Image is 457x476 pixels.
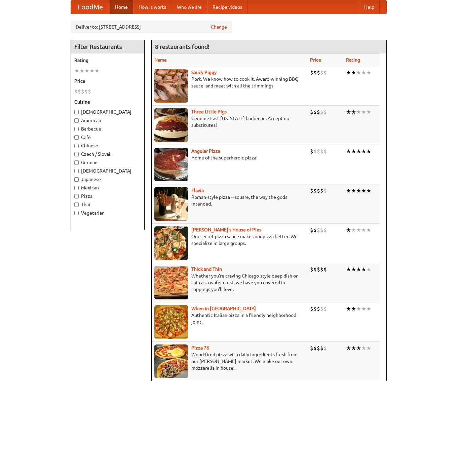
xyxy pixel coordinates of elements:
[313,344,317,352] li: $
[74,176,141,183] label: Japanese
[356,148,361,155] li: ★
[191,109,227,114] b: Three Little Pigs
[356,344,361,352] li: ★
[71,40,144,53] h4: Filter Restaurants
[323,226,327,234] li: $
[81,88,84,95] li: $
[74,110,79,114] input: [DEMOGRAPHIC_DATA]
[366,344,371,352] li: ★
[317,226,320,234] li: $
[191,345,209,351] a: Pizza 76
[323,148,327,155] li: $
[313,305,317,313] li: $
[346,266,351,273] li: ★
[78,88,81,95] li: $
[154,226,188,260] img: luigis.jpg
[310,226,313,234] li: $
[313,108,317,116] li: $
[320,69,323,76] li: $
[74,144,79,148] input: Chinese
[74,118,79,123] input: American
[313,148,317,155] li: $
[191,266,222,272] b: Thick and Thin
[361,187,366,194] li: ★
[154,312,305,325] p: Authentic Italian pizza in a friendly neighborhood joint.
[74,210,141,216] label: Vegetarian
[366,187,371,194] li: ★
[361,266,366,273] li: ★
[320,344,323,352] li: $
[74,177,79,182] input: Japanese
[191,148,220,154] a: Angular Pizza
[155,43,210,50] ng-pluralize: 8 restaurants found!
[351,226,356,234] li: ★
[346,57,360,63] a: Rating
[361,69,366,76] li: ★
[74,186,79,190] input: Mexican
[361,305,366,313] li: ★
[310,148,313,155] li: $
[320,187,323,194] li: $
[366,148,371,155] li: ★
[310,57,321,63] a: Price
[323,187,327,194] li: $
[191,188,204,193] b: Flavia
[313,187,317,194] li: $
[351,305,356,313] li: ★
[74,168,141,174] label: [DEMOGRAPHIC_DATA]
[323,266,327,273] li: $
[74,109,141,115] label: [DEMOGRAPHIC_DATA]
[74,135,79,140] input: Cafe
[79,67,84,74] li: ★
[356,266,361,273] li: ★
[320,305,323,313] li: $
[133,0,172,14] a: How it works
[211,24,227,30] a: Change
[351,344,356,352] li: ★
[361,148,366,155] li: ★
[74,67,79,74] li: ★
[74,159,141,166] label: German
[366,69,371,76] li: ★
[320,266,323,273] li: $
[88,88,91,95] li: $
[346,108,351,116] li: ★
[313,226,317,234] li: $
[361,344,366,352] li: ★
[317,344,320,352] li: $
[154,115,305,129] p: Genuine East [US_STATE] barbecue. Accept no substitutes!
[74,194,79,198] input: Pizza
[310,305,313,313] li: $
[361,226,366,234] li: ★
[310,266,313,273] li: $
[74,57,141,64] h5: Rating
[191,227,261,232] a: [PERSON_NAME]'s House of Pies
[317,305,320,313] li: $
[74,134,141,141] label: Cafe
[71,0,110,14] a: FoodMe
[313,69,317,76] li: $
[154,233,305,247] p: Our secret pizza sauce makes our pizza better. We specialize in large groups.
[71,21,232,33] div: Deliver to: [STREET_ADDRESS]
[356,108,361,116] li: ★
[356,226,361,234] li: ★
[74,125,141,132] label: Barbecue
[154,305,188,339] img: wheninrome.jpg
[359,0,380,14] a: Help
[356,305,361,313] li: ★
[191,70,217,75] a: Saucy Piggy
[74,142,141,149] label: Chinese
[346,187,351,194] li: ★
[172,0,207,14] a: Who we are
[346,305,351,313] li: ★
[351,108,356,116] li: ★
[154,76,305,89] p: Pork. We know how to cook it. Award-winning BBQ sauce, and meat with all the trimmings.
[154,187,188,221] img: flavia.jpg
[323,108,327,116] li: $
[320,226,323,234] li: $
[191,306,256,311] a: When in [GEOGRAPHIC_DATA]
